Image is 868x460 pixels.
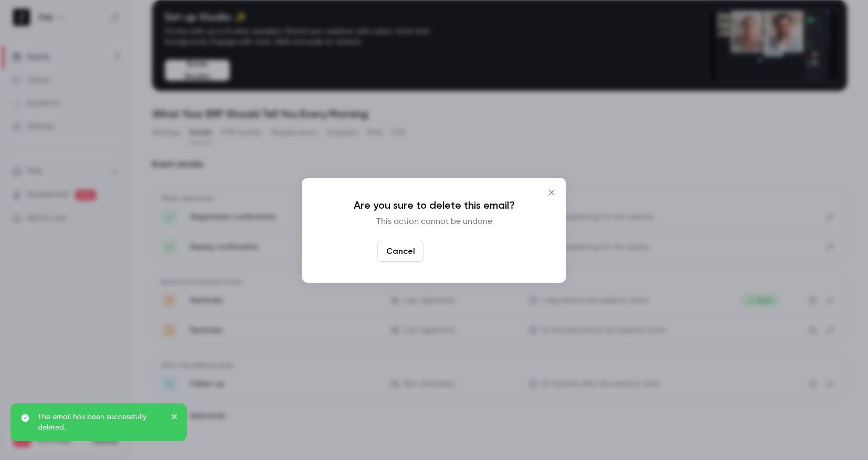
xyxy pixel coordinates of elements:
[377,241,424,262] button: Cancel
[171,412,178,424] button: close
[323,216,545,228] p: This action cannot be undone
[323,199,545,211] p: Are you sure to delete this email?
[428,241,491,262] button: Yes, delete
[38,412,164,433] p: The email has been successfully deleted.
[541,182,562,203] button: Close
